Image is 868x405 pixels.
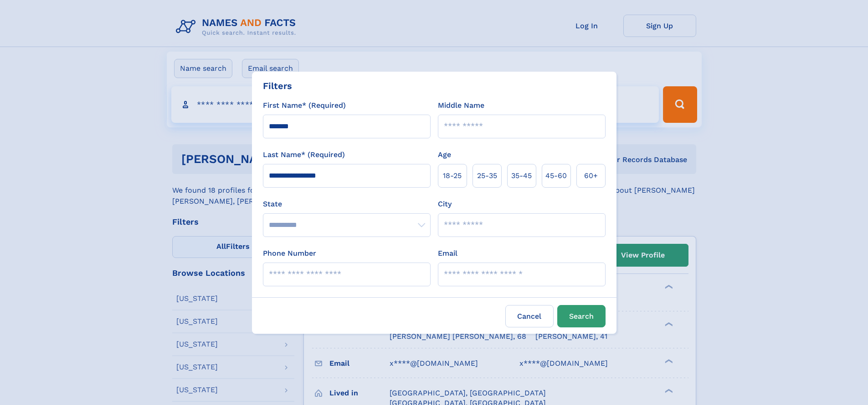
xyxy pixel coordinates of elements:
span: 45‑60 [545,170,567,181]
label: First Name* (Required) [263,100,346,111]
label: Cancel [505,305,554,327]
label: Phone Number [263,248,316,259]
span: 35‑45 [511,170,532,181]
label: State [263,199,431,210]
label: Middle Name [438,100,484,111]
span: 60+ [584,170,598,181]
label: City [438,199,452,210]
label: Email [438,248,457,259]
span: 18‑25 [443,170,462,181]
div: Filters [263,79,292,93]
span: 25‑35 [477,170,497,181]
label: Age [438,149,451,160]
label: Last Name* (Required) [263,149,345,160]
button: Search [557,305,606,327]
